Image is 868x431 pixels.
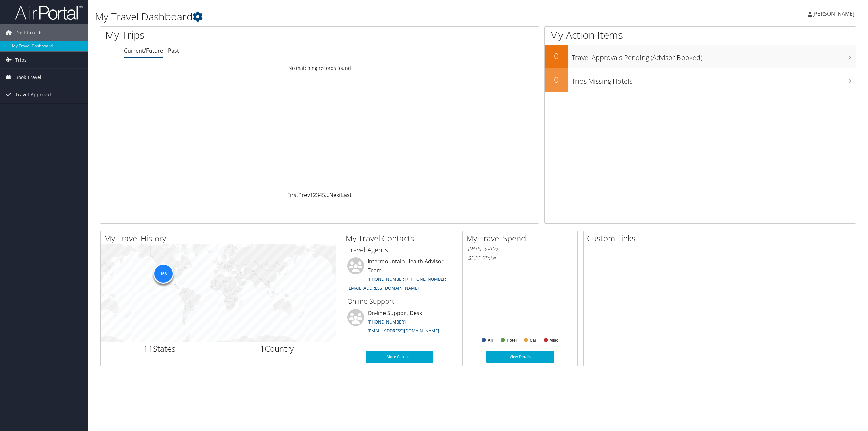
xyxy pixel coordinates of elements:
a: [EMAIL_ADDRESS][DOMAIN_NAME] [368,328,439,334]
td: No matching records found [100,62,539,74]
h2: Custom Links [587,233,698,244]
a: Next [329,191,341,199]
span: Dashboards [15,24,43,41]
a: Past [168,47,179,54]
a: First [287,191,298,199]
a: 4 [319,191,322,199]
span: Book Travel [15,69,41,86]
text: Hotel [507,338,517,343]
span: [PERSON_NAME] [812,10,854,17]
h1: My Travel Dashboard [95,9,606,24]
text: Car [530,338,536,343]
h2: My Travel History [104,233,336,244]
h2: My Travel Spend [466,233,577,244]
li: On-line Support Desk [344,309,455,337]
h6: [DATE] - [DATE] [468,245,572,252]
h3: Trips Missing Hotels [572,73,856,86]
a: More Contacts [366,351,433,363]
li: Intermountain Health Advisor Team [344,257,455,294]
text: Misc [550,338,559,343]
a: Current/Future [124,47,163,54]
span: Trips [15,52,27,68]
a: Last [341,191,352,199]
a: 1 [310,191,313,199]
span: $2,226 [468,254,484,262]
a: [EMAIL_ADDRESS][DOMAIN_NAME] [347,285,419,291]
a: 0Travel Approvals Pending (Advisor Booked) [545,45,856,68]
h3: Travel Approvals Pending (Advisor Booked) [572,50,856,62]
h3: Travel Agents [347,245,452,255]
a: [PHONE_NUMBER] [368,319,406,325]
a: Prev [298,191,310,199]
h2: 0 [545,74,568,85]
h1: My Trips [105,28,351,42]
img: airportal-logo.png [15,4,83,20]
a: [PHONE_NUMBER] / [PHONE_NUMBER] [368,276,447,282]
span: Travel Approval [15,86,51,103]
h2: My Travel Contacts [346,233,457,244]
text: Air [488,338,493,343]
span: 11 [143,343,153,354]
h2: 0 [545,50,568,62]
div: 166 [153,263,174,284]
a: 5 [322,191,325,199]
a: [PERSON_NAME] [808,3,861,24]
h3: Online Support [347,297,452,306]
span: … [325,191,329,199]
h1: My Action Items [545,28,856,42]
a: View Details [486,351,554,363]
h2: Country [223,343,331,354]
h2: States [106,343,213,354]
h6: Total [468,254,572,262]
a: 3 [316,191,319,199]
span: 1 [260,343,265,354]
a: 2 [313,191,316,199]
a: 0Trips Missing Hotels [545,68,856,92]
